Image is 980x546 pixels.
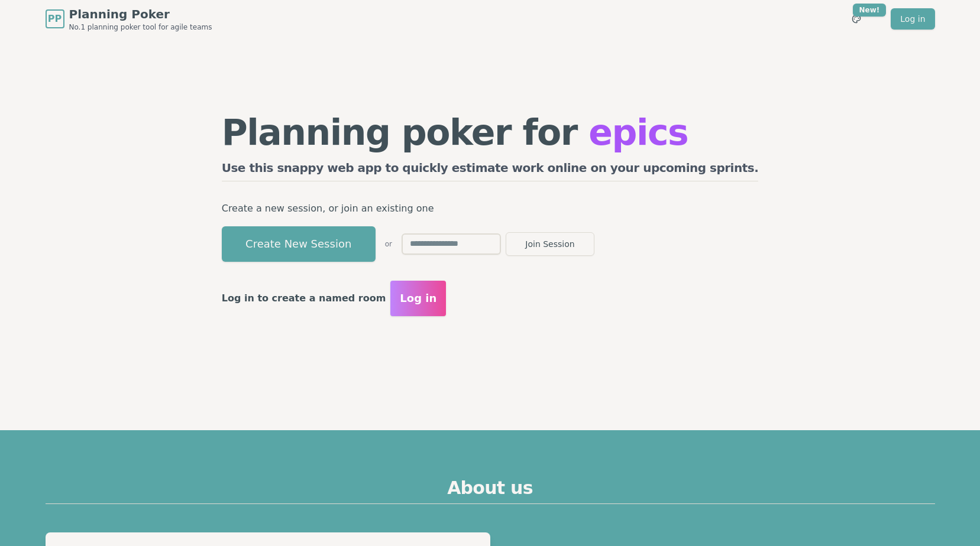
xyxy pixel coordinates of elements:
[588,112,688,153] span: epics
[222,226,376,262] button: Create New Session
[222,290,386,307] p: Log in to create a named room
[385,239,392,249] span: or
[222,160,759,181] h2: Use this snappy web app to quickly estimate work online on your upcoming sprints.
[853,4,887,17] div: New!
[891,8,934,30] a: Log in
[46,477,935,504] h2: About us
[46,6,212,32] a: PPPlanning PokerNo.1 planning poker tool for agile teams
[222,115,759,150] h1: Planning poker for
[390,281,446,316] button: Log in
[506,232,594,256] button: Join Session
[69,6,212,22] span: Planning Poker
[400,290,436,307] span: Log in
[846,8,867,30] button: New!
[69,22,212,32] span: No.1 planning poker tool for agile teams
[222,200,759,217] p: Create a new session, or join an existing one
[48,12,62,26] span: PP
